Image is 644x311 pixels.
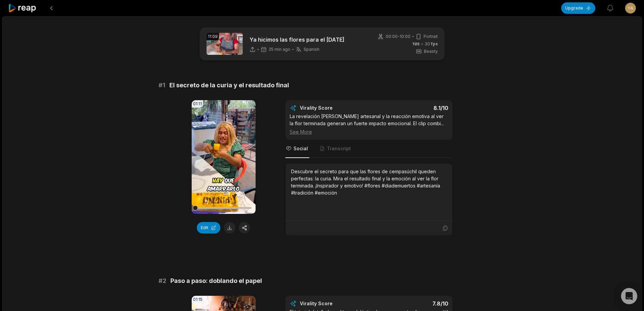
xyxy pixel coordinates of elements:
[425,41,438,47] span: 30
[170,276,262,286] span: Paso a paso: doblando el papel
[431,41,438,46] span: fps
[376,105,448,111] div: 8.1 /10
[169,81,289,90] span: El secreto de la curia y el resultado final
[304,47,319,52] span: Spanish
[293,145,308,152] span: Social
[424,34,438,40] span: Portrait
[291,168,447,196] div: Descubre el secreto para que las flores de cempasúchil queden perfectas: la curia. Mira el result...
[376,300,448,307] div: 7.8 /10
[290,128,448,135] div: See More
[192,100,256,214] video: Your browser does not support mp4 format.
[197,222,220,234] button: Edit
[290,113,448,135] div: La revelación [PERSON_NAME] artesanal y la reacción emotiva al ver la flor terminada generan un f...
[300,300,373,307] div: Virality Score
[327,145,351,152] span: Transcript
[159,81,165,90] span: # 1
[285,140,453,158] nav: Tabs
[561,2,595,14] button: Upgrade
[207,33,219,40] div: 11:09
[424,48,438,54] span: Beasty
[159,276,166,286] span: # 2
[300,105,373,111] div: Virality Score
[621,288,637,304] div: Open Intercom Messenger
[249,36,344,44] p: Ya hicimos las flores para el [DATE]
[386,34,410,40] span: 00:00 - 10:00
[269,47,290,52] span: 25 min ago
